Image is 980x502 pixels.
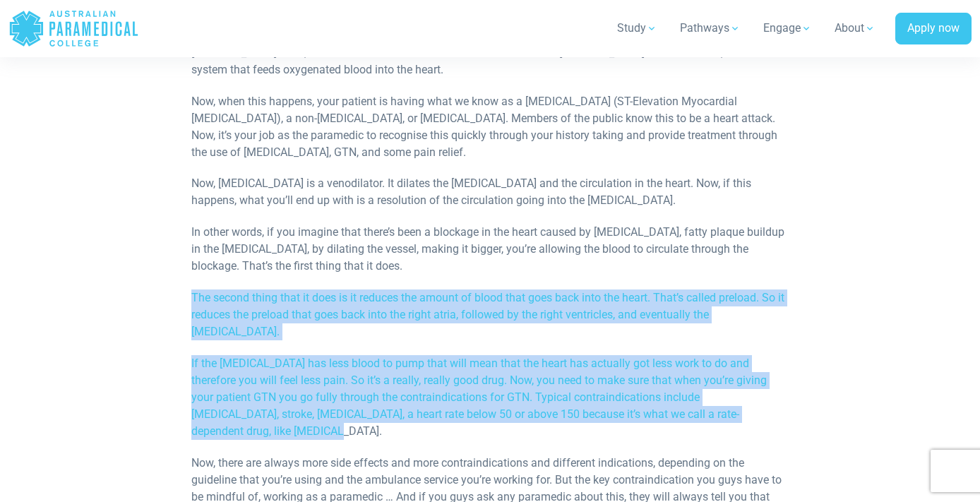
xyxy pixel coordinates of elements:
a: Apply now [895,13,972,45]
a: Engage [755,8,820,48]
p: The second thing that it does is it reduces the amount of blood that goes back into the heart. Th... [191,289,789,340]
p: Now, [MEDICAL_DATA] is a venodilator. It dilates the [MEDICAL_DATA] and the circulation in the he... [191,175,789,209]
a: Australian Paramedical College [8,6,139,52]
a: Pathways [671,8,749,48]
p: In other words, if you imagine that there’s been a blockage in the heart caused by [MEDICAL_DATA]... [191,224,789,275]
p: If the [MEDICAL_DATA] has less blood to pump that will mean that the heart has actually got less ... [191,355,789,440]
p: Now, when this happens, your patient is having what we know as a [MEDICAL_DATA] (ST-Elevation Myo... [191,93,789,161]
a: Study [609,8,666,48]
a: About [826,8,884,48]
